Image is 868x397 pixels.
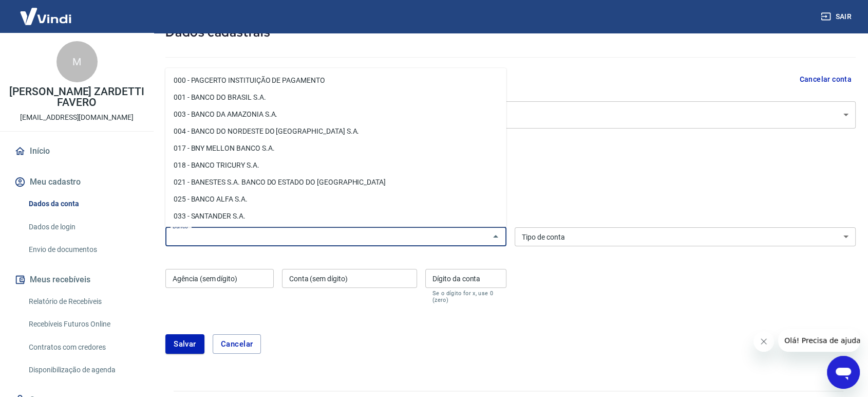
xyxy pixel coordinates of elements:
button: Sair [819,7,856,26]
a: Recebíveis Futuros Online [25,314,141,335]
a: Disponibilização de agenda [25,359,141,381]
a: Início [12,140,141,163]
li: 021 - BANESTES S.A. BANCO DO ESTADO DO [GEOGRAPHIC_DATA] [165,174,506,191]
a: Relatório de Recebíveis [25,291,141,312]
a: Contratos com credores [25,337,141,358]
button: Meu cadastro [12,171,141,193]
li: 018 - BANCO TRICURY S.A. [165,157,506,174]
button: Cancelar conta [795,70,856,89]
button: Salvar [165,334,204,354]
label: Banco [173,223,188,230]
li: 025 - BANCO ALFA S.A. [165,191,506,208]
li: 003 - BANCO DA AMAZONIA S.A. [165,106,506,123]
span: Olá! Precisa de ajuda? [6,7,86,15]
li: 033 - SANTANDER S.A. [165,208,506,225]
li: 004 - BANCO DO NORDESTE DO [GEOGRAPHIC_DATA] S.A. [165,123,506,140]
li: 000 - PAGCERTO INSTITUIÇÃO DE PAGAMENTO [165,72,506,89]
div: M [56,41,98,82]
button: Meus recebíveis [12,268,141,291]
iframe: Mensagem da empresa [778,329,860,352]
p: Se o dígito for x, use 0 (zero) [432,290,499,303]
li: 037 - BANCO DO ESTADO DO PARÁ S.A. [165,225,506,242]
iframe: Botão para abrir a janela de mensagens [827,356,860,389]
button: Fechar [488,229,503,244]
li: 017 - BNY MELLON BANCO S.A. [165,140,506,157]
img: Vindi [12,1,79,32]
a: Envio de documentos [25,239,141,260]
div: NFB IMPORTS & COMERCIO LTDA [165,101,856,129]
a: Dados da conta [25,193,141,214]
p: [PERSON_NAME] ZARDETTI FAVERO [8,86,145,108]
a: Dados de login [25,216,141,238]
p: [EMAIL_ADDRESS][DOMAIN_NAME] [20,112,134,123]
iframe: Fechar mensagem [753,331,774,352]
button: Cancelar [213,334,261,354]
li: 001 - BANCO DO BRASIL S.A. [165,89,506,106]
